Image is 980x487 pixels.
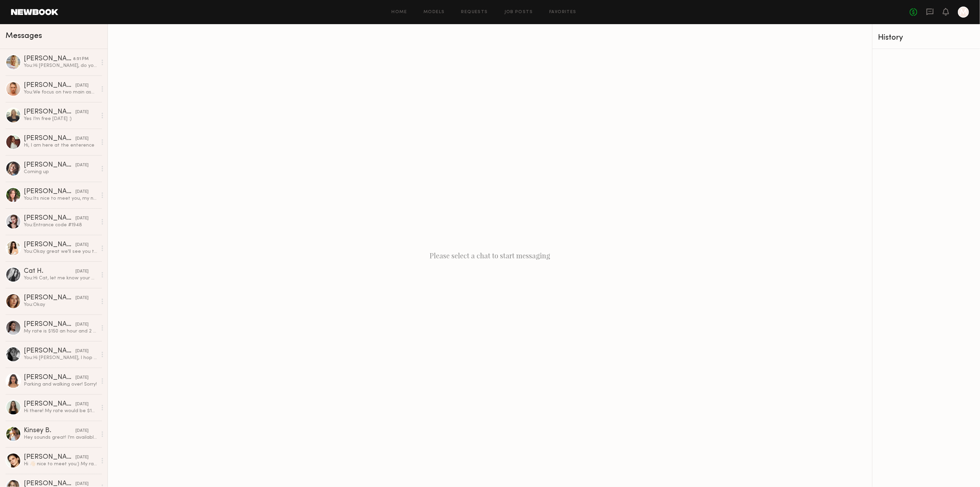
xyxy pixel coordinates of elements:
a: Job Posts [504,10,533,14]
a: Favorites [549,10,576,14]
div: Coming up [24,169,97,175]
div: You: Hi [PERSON_NAME], do you have avaiability on 9/2 for a one hour test shot? [24,62,97,69]
div: Kinsey B. [24,427,75,434]
div: [PERSON_NAME] [24,348,75,355]
div: [PERSON_NAME] [24,454,75,461]
div: [DATE] [75,162,89,169]
div: [DATE] [75,321,89,328]
div: [DATE] [75,295,89,301]
div: Cat H. [24,268,75,275]
div: [DATE] [75,268,89,275]
a: M [958,7,969,18]
div: [PERSON_NAME] [24,135,75,142]
div: You: Hi [PERSON_NAME], I hop you are well :) I just wanted to see if your available [DATE] (5/20)... [24,355,97,361]
div: History [878,34,974,42]
div: [PERSON_NAME] [24,374,75,381]
div: 8:51 PM [73,56,89,62]
div: Yes I’m free [DATE] :) [24,116,97,122]
div: [PERSON_NAME] [24,401,75,408]
div: [PERSON_NAME] [24,215,75,222]
div: Hey sounds great! I’m available [DATE] & [DATE]! My current rate is $120 per hr 😊 [24,434,97,441]
div: [DATE] [75,428,89,434]
div: My rate is $150 an hour and 2 hours minimum [24,328,97,335]
div: Hi there! My rate would be $100/hr after fees so a $200 flat rate. [24,408,97,414]
a: Requests [461,10,488,14]
a: Home [392,10,407,14]
div: You: We focus on two main aspects: first, the online portfolio. When candidates arrive, they ofte... [24,89,97,96]
div: [DATE] [75,401,89,408]
div: Hi, I am here at the enterence [24,142,97,149]
div: [DATE] [75,454,89,461]
div: [DATE] [75,215,89,222]
div: [PERSON_NAME] [24,321,75,328]
div: [DATE] [75,136,89,142]
div: You: Okay [24,301,97,308]
div: [DATE] [75,109,89,116]
div: You: Hi Cat, let me know your availability [24,275,97,281]
div: You: Okay great we'll see you then [24,248,97,255]
a: Models [423,10,445,14]
div: [PERSON_NAME] [24,162,75,169]
div: Hi 👋🏻 nice to meet you:) My rate is 150$ per hour, minimum of two hours. [24,461,97,467]
div: [PERSON_NAME] [24,82,75,89]
div: [DATE] [75,242,89,248]
span: Messages [6,32,42,40]
div: You: Its nice to meet you, my name is [PERSON_NAME] and I am the Head Designer at Blue B Collecti... [24,195,97,202]
div: [PERSON_NAME] [24,241,75,248]
div: [DATE] [75,82,89,89]
div: Please select a chat to start messaging [108,24,872,487]
div: [PERSON_NAME] [24,109,75,116]
div: [PERSON_NAME] [24,56,73,62]
div: [PERSON_NAME] [24,188,75,195]
div: [DATE] [75,348,89,355]
div: You: Entrance code #1948 [24,222,97,228]
div: [PERSON_NAME] [24,295,75,301]
div: Parking and walking over! Sorry! [24,381,97,388]
div: [DATE] [75,375,89,381]
div: [DATE] [75,189,89,195]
